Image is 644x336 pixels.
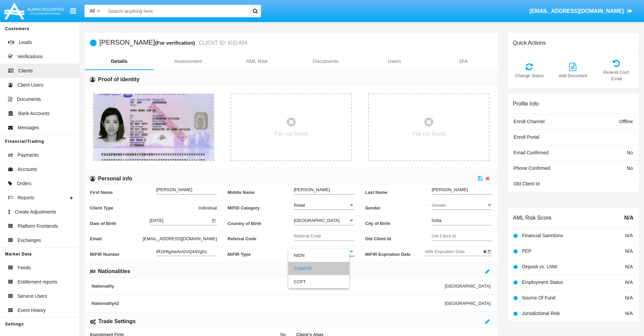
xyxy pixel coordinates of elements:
[17,53,43,60] span: Verifications
[228,216,294,231] span: Country of Birth
[92,284,445,289] span: Nationality
[17,180,31,187] span: Orders
[625,264,633,269] span: N/A
[627,150,633,155] span: No
[155,39,197,47] div: (For verification)
[85,7,105,15] a: All
[228,185,294,200] span: Middle Name
[291,53,360,69] a: Documents
[17,96,41,103] span: Documents
[105,5,247,17] input: Search
[18,278,57,286] span: Entitlement reports
[513,40,546,46] h6: Quick Actions
[522,311,560,316] span: Jurisdictional Risk
[365,200,432,216] span: Gender
[522,233,563,238] span: Financial Sanctions
[90,204,198,211] span: Client Type
[18,223,58,230] span: Platform Frontends
[90,247,156,262] span: MiFIR Number
[99,39,247,47] h5: [PERSON_NAME]
[514,134,539,140] span: Enroll Portal
[211,217,217,224] button: Open calendar
[18,67,33,74] span: Clients
[197,40,247,46] small: CLIENT ID: I031494
[627,165,633,171] span: No
[18,110,50,117] span: Bank Accounts
[513,100,539,107] h6: Profile Info
[360,53,429,69] a: Users
[18,124,39,131] span: Messages
[625,233,633,238] span: N/A
[522,248,531,254] span: PEP
[98,76,140,83] h6: Proof of identity
[154,53,223,69] a: Assessment
[90,185,156,200] span: First Name
[18,264,31,271] span: Feeds
[522,279,563,285] span: Employment Status
[429,53,498,69] a: 2FA
[85,53,154,69] a: Details
[294,249,312,254] span: CONCAT
[514,165,550,171] span: Phone Confirmed
[19,39,32,46] span: Leads
[98,175,132,182] h6: Personal info
[511,72,548,79] span: Change Status
[514,119,545,124] span: Enroll Channel
[522,264,557,269] span: Deposit vs. LNW
[522,295,555,300] span: Source Of Fund
[445,284,491,289] span: [GEOGRAPHIC_DATA]
[624,214,634,222] span: N/A
[486,248,493,254] button: Open calendar
[18,152,39,159] span: Payments
[18,293,47,300] span: Service Users
[625,311,633,316] span: N/A
[198,204,217,211] span: Individual
[18,307,46,314] span: Event History
[365,231,432,246] span: Old Client Id
[18,82,43,89] span: Client Users
[625,295,633,300] span: N/A
[365,185,432,200] span: Last Name
[18,166,37,173] span: Accounts
[526,2,636,21] a: [EMAIL_ADDRESS][DOMAIN_NAME]
[98,268,130,275] h6: Nationalities
[529,8,624,14] span: [EMAIL_ADDRESS][DOMAIN_NAME]
[3,1,65,21] img: Logo image
[143,235,217,242] span: [EMAIL_ADDRESS][DOMAIN_NAME]
[619,119,633,124] span: Offline
[514,150,548,155] span: Email Confirmed
[15,208,56,216] span: Create Adjustments
[513,215,551,221] h6: AML Risk Score
[90,216,150,231] span: Date of Birth
[228,200,294,216] span: MiFID Category
[90,8,95,14] span: All
[222,53,291,69] a: AML Risk
[365,216,431,231] span: City of Birth
[598,69,635,82] span: Resend Conf. Email
[445,301,491,306] span: [GEOGRAPHIC_DATA]
[90,235,143,242] span: Email
[18,237,41,244] span: Exchanges
[294,203,305,208] span: Retail
[92,301,445,306] span: Nationality #2
[514,181,540,186] span: Old Client Id
[365,247,425,262] span: MiFIR Expiration Date
[228,247,294,262] span: MiFIR Type
[18,194,34,201] span: Reports
[625,279,633,285] span: N/A
[625,248,633,254] span: N/A
[98,318,136,325] h6: Trade Settings
[228,231,294,246] span: Referral Code
[432,202,486,208] span: Gender
[555,72,591,79] span: Add Document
